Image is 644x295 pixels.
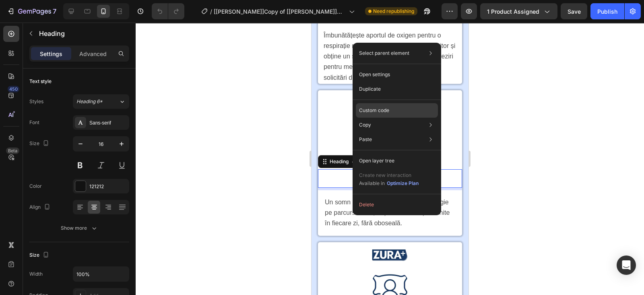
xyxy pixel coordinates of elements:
[29,138,51,149] div: Size
[312,23,469,295] iframe: Design area
[53,6,56,16] p: 7
[359,107,389,114] p: Custom code
[359,171,419,179] p: Create new interaction
[480,3,557,19] button: 1 product assigned
[29,183,42,190] div: Color
[29,98,43,105] div: Styles
[29,119,39,126] div: Font
[359,157,394,164] p: Open layer tree
[40,50,62,58] p: Settings
[386,179,419,187] button: Optimize Plan
[76,98,103,105] span: Heading 6*
[561,3,587,19] button: Save
[29,202,52,213] div: Align
[214,7,346,16] span: [[PERSON_NAME]]Copy of [[PERSON_NAME]]Copy of Somn Tăcut — Antrenament zilnic pentru căi aeriene
[356,197,438,212] button: Delete
[29,250,51,261] div: Size
[373,8,414,15] span: Need republishing
[568,8,581,15] span: Save
[590,3,624,19] button: Publish
[73,267,129,281] input: Auto
[597,7,617,16] div: Publish
[6,147,19,154] div: Beta
[3,3,60,19] button: 7
[617,256,636,275] div: Open Intercom Messenger
[359,85,381,93] p: Duplicate
[39,29,126,38] p: Heading
[29,78,52,85] div: Text style
[89,119,127,127] div: Sans-serif
[387,180,419,187] div: Optimize Plan
[152,3,184,19] div: Undo/Redo
[359,180,385,186] span: Available in
[58,246,99,286] img: image_demo.jpg
[359,71,390,78] p: Open settings
[359,121,371,129] p: Copy
[79,50,107,58] p: Advanced
[210,7,212,16] span: /
[89,183,127,190] div: 121212
[61,224,98,232] div: Show more
[487,7,539,16] span: 1 product assigned
[29,270,43,278] div: Width
[359,136,372,143] p: Paste
[29,221,129,235] button: Show more
[8,86,19,92] div: 450
[73,94,129,109] button: Heading 6*
[359,50,409,57] p: Select parent element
